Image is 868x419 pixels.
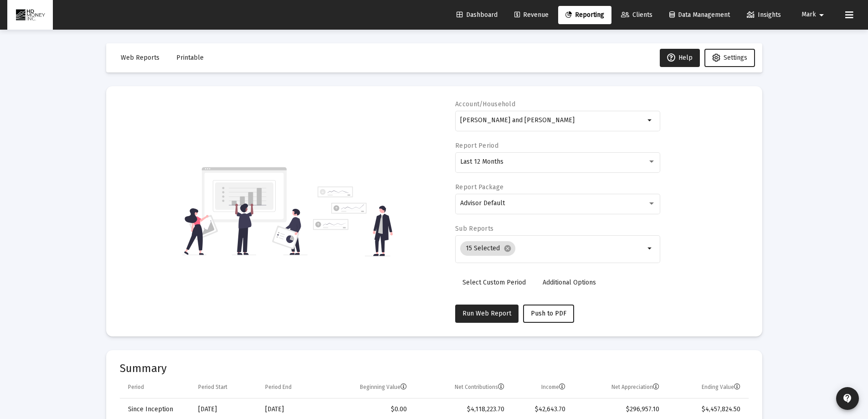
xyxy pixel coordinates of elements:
span: Last 12 Months [460,158,503,166]
span: Web Reports [121,54,159,62]
span: Settings [724,54,747,62]
div: [DATE] [265,405,316,414]
a: Revenue [507,6,556,24]
div: Beginning Value [360,383,407,391]
button: Settings [704,49,755,67]
label: Report Package [455,183,503,191]
label: Sub Reports [455,225,493,233]
td: Column Income [511,377,571,398]
span: Mark [801,11,816,19]
label: Account/Household [455,100,515,108]
td: Column Period Start [192,377,259,398]
span: Additional Options [543,279,596,286]
button: Web Reports [113,49,167,67]
td: Column Period End [259,377,322,398]
span: Revenue [514,11,549,19]
mat-card-title: Summary [120,364,749,373]
mat-chip: 15 Selected [460,241,515,256]
mat-icon: arrow_drop_down [645,243,656,254]
div: Ending Value [702,383,740,391]
span: Dashboard [457,11,498,19]
mat-icon: contact_support [842,393,853,404]
mat-chip-list: Selection [460,239,645,258]
td: Column Ending Value [666,377,748,398]
div: Net Appreciation [611,383,659,391]
a: Clients [614,6,660,24]
img: Dashboard [14,6,46,24]
span: Select Custom Period [462,279,526,286]
td: Column Period [120,377,192,398]
label: Report Period [455,142,498,150]
div: Period End [265,383,292,391]
span: Push to PDF [531,310,566,317]
span: Advisor Default [460,199,505,207]
span: Reporting [565,11,604,19]
a: Reporting [558,6,611,24]
a: Data Management [662,6,737,24]
div: Period Start [198,383,227,391]
td: Column Beginning Value [322,377,413,398]
div: Net Contributions [455,383,504,391]
img: reporting-alt [313,186,393,256]
mat-icon: cancel [503,244,512,253]
div: [DATE] [198,405,252,414]
mat-icon: arrow_drop_down [816,6,827,24]
span: Help [667,54,693,62]
button: Printable [169,49,211,67]
button: Help [660,49,700,67]
img: reporting [182,166,308,256]
span: Data Management [669,11,730,19]
input: Search or select an account or household [460,117,645,124]
span: Clients [621,11,652,19]
span: Insights [747,11,781,19]
td: Column Net Appreciation [572,377,666,398]
div: Period [128,383,144,391]
button: Push to PDF [523,305,574,323]
a: Insights [740,6,788,24]
span: Run Web Report [462,310,511,317]
button: Run Web Report [455,305,519,323]
span: Printable [176,54,204,62]
div: Income [541,383,565,391]
mat-icon: arrow_drop_down [645,115,656,126]
td: Column Net Contributions [413,377,511,398]
button: Mark [791,5,838,24]
a: Dashboard [449,6,505,24]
